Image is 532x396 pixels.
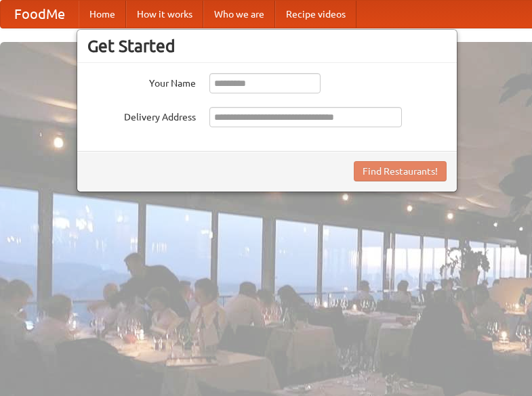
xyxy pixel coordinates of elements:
[87,36,447,56] h3: Get Started
[87,73,196,90] label: Your Name
[1,1,79,28] a: FoodMe
[79,1,126,28] a: Home
[275,1,356,28] a: Recipe videos
[203,1,275,28] a: Who we are
[87,107,196,124] label: Delivery Address
[126,1,203,28] a: How it works
[354,161,447,181] button: Find Restaurants!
